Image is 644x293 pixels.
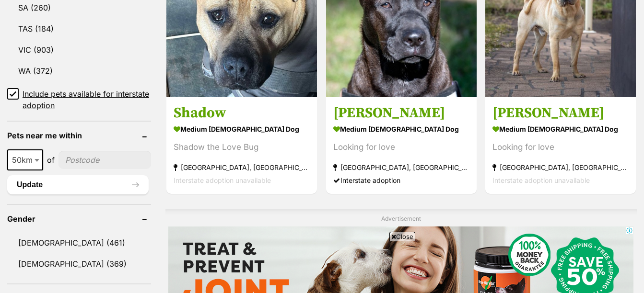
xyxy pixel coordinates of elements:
[389,232,415,241] span: Close
[174,176,271,184] span: Interstate adoption unavailable
[7,88,151,111] a: Include pets available for interstate adoption
[333,161,469,174] strong: [GEOGRAPHIC_DATA], [GEOGRAPHIC_DATA]
[7,254,151,274] a: [DEMOGRAPHIC_DATA] (369)
[166,97,317,194] a: Shadow medium [DEMOGRAPHIC_DATA] Dog Shadow the Love Bug [GEOGRAPHIC_DATA], [GEOGRAPHIC_DATA] Int...
[485,97,636,194] a: [PERSON_NAME] medium [DEMOGRAPHIC_DATA] Dog Looking for love [GEOGRAPHIC_DATA], [GEOGRAPHIC_DATA]...
[7,40,151,60] a: VIC (903)
[333,174,469,187] div: Interstate adoption
[59,151,151,169] input: postcode
[23,88,151,111] span: Include pets available for interstate adoption
[7,175,149,194] button: Update
[7,131,151,140] header: Pets near me within
[8,153,42,167] span: 50km
[174,122,310,136] strong: medium [DEMOGRAPHIC_DATA] Dog
[7,19,151,39] a: TAS (184)
[492,176,590,184] span: Interstate adoption unavailable
[7,233,151,253] a: [DEMOGRAPHIC_DATA] (461)
[174,141,310,154] div: Shadow the Love Bug
[326,97,477,194] a: [PERSON_NAME] medium [DEMOGRAPHIC_DATA] Dog Looking for love [GEOGRAPHIC_DATA], [GEOGRAPHIC_DATA]...
[174,104,310,122] h3: Shadow
[333,141,469,154] div: Looking for love
[7,149,43,170] span: 50km
[90,245,555,288] iframe: Advertisement
[492,104,629,122] h3: [PERSON_NAME]
[333,122,469,136] strong: medium [DEMOGRAPHIC_DATA] Dog
[492,161,629,174] strong: [GEOGRAPHIC_DATA], [GEOGRAPHIC_DATA]
[492,141,629,154] div: Looking for love
[7,214,151,223] header: Gender
[47,154,55,166] span: of
[492,122,629,136] strong: medium [DEMOGRAPHIC_DATA] Dog
[7,61,151,81] a: WA (372)
[333,104,469,122] h3: [PERSON_NAME]
[174,161,310,174] strong: [GEOGRAPHIC_DATA], [GEOGRAPHIC_DATA]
